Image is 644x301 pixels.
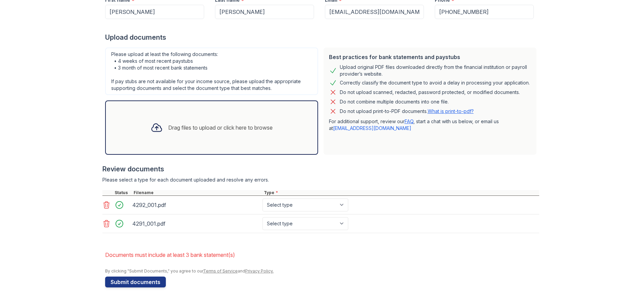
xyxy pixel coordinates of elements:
div: Upload original PDF files downloaded directly from the financial institution or payroll provider’... [340,64,531,77]
p: For additional support, review our , start a chat with us below, or email us at [329,118,531,132]
div: Status [113,190,132,195]
a: [EMAIL_ADDRESS][DOMAIN_NAME] [333,125,411,131]
div: Review documents [102,164,539,174]
div: 4291_001.pdf [132,218,260,229]
div: Drag files to upload or click here to browse [168,124,273,132]
div: Best practices for bank statements and paystubs [329,53,531,61]
li: Documents must include at least 3 bank statement(s) [105,248,539,262]
div: Do not upload scanned, redacted, password protected, or modified documents. [340,88,520,96]
a: FAQ [405,118,413,124]
a: Terms of Service [203,268,238,274]
p: Do not upload print-to-PDF documents. [340,108,474,115]
div: Please upload at least the following documents: • 4 weeks of most recent paystubs • 3 month of mo... [105,48,318,95]
div: Filename [132,190,262,195]
div: By clicking "Submit Documents," you agree to our and [105,268,539,274]
a: What is print-to-pdf? [428,108,474,114]
a: Privacy Policy. [245,268,274,274]
div: Type [262,190,539,195]
button: Submit documents [105,277,166,287]
div: 4292_001.pdf [132,200,260,210]
div: Correctly classify the document type to avoid a delay in processing your application. [340,79,530,87]
div: Please select a type for each document uploaded and resolve any errors. [102,176,539,183]
div: Upload documents [105,33,539,42]
div: Do not combine multiple documents into one file. [340,98,449,106]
